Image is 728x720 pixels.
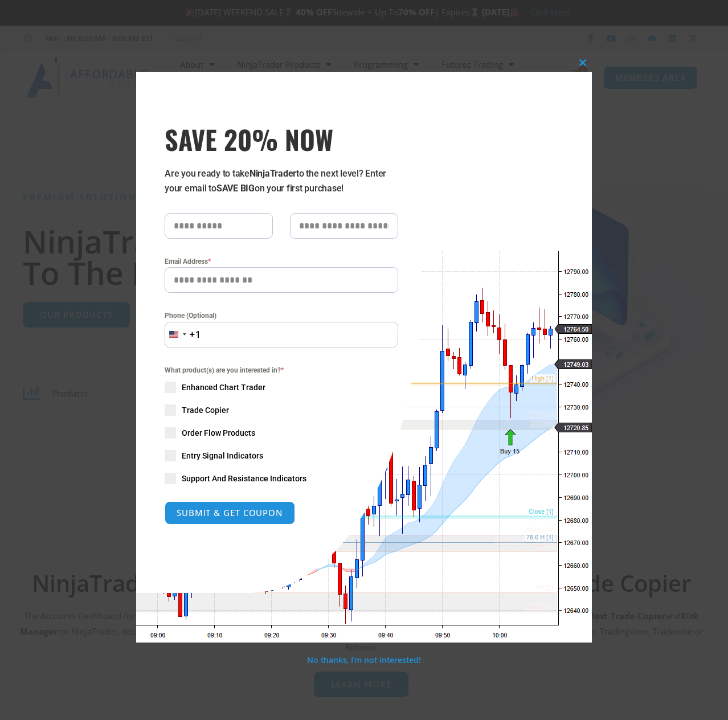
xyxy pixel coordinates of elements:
[190,328,201,342] div: +1
[216,183,255,194] strong: SAVE BIG
[182,382,265,393] span: Enhanced Chart Trader
[182,450,263,461] span: Entry Signal Indicators
[165,310,398,321] label: Phone (Optional)
[165,123,398,155] span: SAVE 20% NOW
[182,427,255,439] span: Order Flow Products
[165,166,398,196] p: Are you ready to take to the next level? Enter your email to on your first purchase!
[165,427,398,439] label: Order Flow Products
[182,404,229,416] span: Trade Copier
[165,322,201,347] button: Selected country
[165,382,398,393] label: Enhanced Chart Trader
[165,404,398,416] label: Trade Copier
[165,450,398,461] label: Entry Signal Indicators
[182,473,306,484] span: Support And Resistance Indicators
[165,365,398,376] span: What product(s) are you interested in?
[165,256,398,267] label: Email Address
[165,501,295,525] button: SUBMIT & GET COUPON
[307,654,420,665] a: No thanks, I’m not interested!
[165,473,398,484] label: Support And Resistance Indicators
[250,168,296,179] strong: NinjaTrader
